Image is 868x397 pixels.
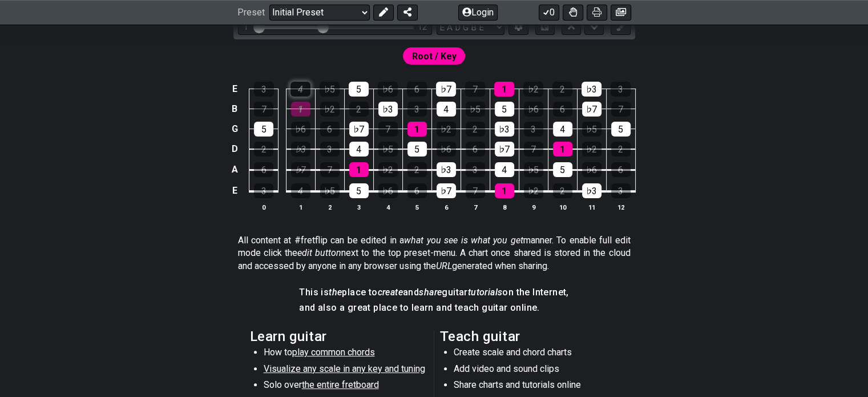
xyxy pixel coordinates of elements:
[228,119,241,139] td: G
[553,122,572,137] div: 4
[440,330,619,343] h2: Teach guitar
[523,82,543,97] div: ♭2
[611,82,631,97] div: 3
[412,48,457,65] span: First enable full edit mode to edit
[254,142,273,157] div: 2
[315,201,344,213] th: 2
[611,142,631,157] div: 2
[291,142,310,157] div: ♭3
[495,122,514,137] div: ♭3
[254,82,274,97] div: 3
[291,183,310,198] div: 4
[320,162,340,177] div: 7
[495,142,514,157] div: ♭7
[611,183,631,198] div: 3
[290,82,310,97] div: 4
[297,247,341,258] em: edit button
[320,82,340,97] div: ♭5
[378,142,398,157] div: ♭5
[228,180,241,202] td: E
[320,183,340,198] div: ♭5
[465,82,485,97] div: 7
[291,122,310,137] div: ♭6
[407,102,427,117] div: 3
[519,201,548,213] th: 9
[495,162,514,177] div: 4
[466,142,485,157] div: 6
[437,122,456,137] div: ♭2
[611,19,630,35] button: First click edit preset to enable marker editing
[378,102,398,117] div: ♭3
[508,19,528,35] button: Edit Tuning
[228,99,241,119] td: B
[582,122,601,137] div: ♭5
[524,102,543,117] div: ♭6
[431,201,461,213] th: 6
[454,379,616,395] li: Share charts and tutorials online
[228,159,241,181] td: A
[582,102,601,117] div: ♭7
[378,287,403,298] em: create
[553,183,572,198] div: 2
[436,82,456,97] div: ♭7
[397,5,418,21] button: Share Preset
[563,5,583,21] button: Toggle Dexterity for all fretkits
[466,102,485,117] div: ♭5
[418,22,427,32] div: 12
[524,162,543,177] div: ♭5
[250,330,429,343] h2: Learn guitar
[494,82,514,97] div: 1
[269,5,370,21] select: Preset
[264,363,425,374] span: Visualize any scale in any key and tuning
[349,183,369,198] div: 5
[320,122,340,137] div: 6
[437,142,456,157] div: ♭6
[437,102,456,117] div: 4
[264,379,426,395] li: Solo over
[302,379,379,390] span: the entire fretboard
[299,286,568,299] h4: This is place to and guitar on the Internet,
[437,183,456,198] div: ♭7
[407,122,427,137] div: 1
[524,122,543,137] div: 3
[524,142,543,157] div: 7
[611,5,631,21] button: Create image
[582,82,601,97] div: ♭3
[582,162,601,177] div: ♭6
[584,19,604,35] button: Move down
[320,102,340,117] div: ♭2
[373,5,394,21] button: Edit Preset
[254,122,273,137] div: 5
[286,201,315,213] th: 1
[407,162,427,177] div: 2
[553,142,572,157] div: 1
[407,183,427,198] div: 6
[490,201,519,213] th: 8
[407,82,427,97] div: 6
[320,142,340,157] div: 3
[349,162,369,177] div: 1
[454,363,616,379] li: Add video and sound clips
[548,201,577,213] th: 10
[402,201,431,213] th: 5
[454,346,616,362] li: Create scale and chord charts
[228,79,241,99] td: E
[436,260,452,271] em: URL
[466,122,485,137] div: 2
[437,19,504,35] select: Tuning
[254,102,273,117] div: 7
[553,102,572,117] div: 6
[495,102,514,117] div: 5
[553,162,572,177] div: 5
[254,183,273,198] div: 3
[349,102,369,117] div: 2
[461,201,490,213] th: 7
[244,22,248,32] div: 1
[291,102,310,117] div: 1
[495,183,514,198] div: 1
[344,201,373,213] th: 3
[458,5,498,21] button: Login
[611,122,631,137] div: 5
[404,235,523,246] em: what you see is what you get
[587,5,607,21] button: Print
